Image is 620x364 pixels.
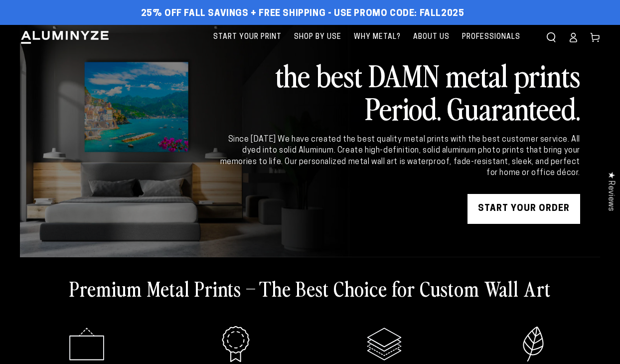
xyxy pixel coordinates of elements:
[218,58,580,124] h2: the best DAMN metal prints Period. Guaranteed.
[141,8,465,19] span: 25% off FALL Savings + Free Shipping - Use Promo Code: FALL2025
[467,194,580,224] a: START YOUR Order
[213,31,282,43] span: Start Your Print
[540,26,562,48] summary: Search our site
[457,25,525,49] a: Professionals
[413,31,450,43] span: About Us
[289,25,346,49] a: Shop By Use
[69,275,551,301] h2: Premium Metal Prints – The Best Choice for Custom Wall Art
[349,25,406,49] a: Why Metal?
[408,25,455,49] a: About Us
[20,30,110,45] img: Aluminyze
[601,164,620,219] div: Click to open Judge.me floating reviews tab
[462,31,520,43] span: Professionals
[354,31,401,43] span: Why Metal?
[208,25,287,49] a: Start Your Print
[294,31,341,43] span: Shop By Use
[218,134,580,179] div: Since [DATE] We have created the best quality metal prints with the best customer service. All dy...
